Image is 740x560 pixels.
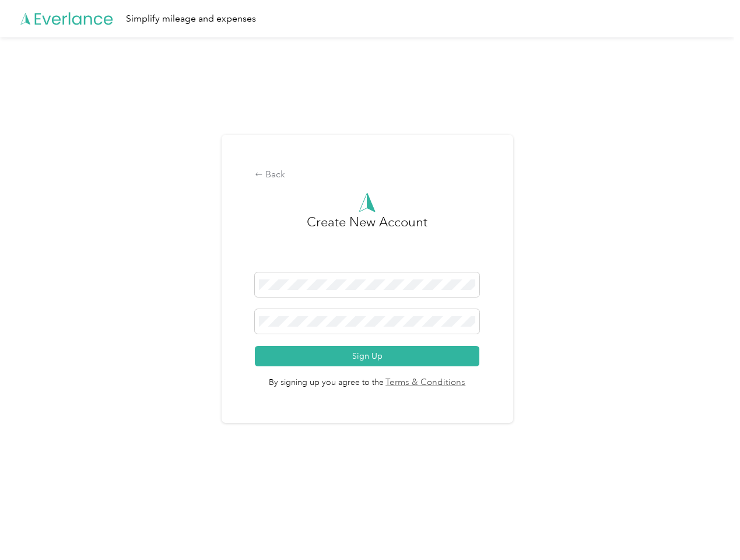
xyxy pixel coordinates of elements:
[126,12,256,26] div: Simplify mileage and expenses
[307,212,427,272] h3: Create New Account
[384,376,466,390] a: Terms & Conditions
[255,346,479,366] button: Sign Up
[255,168,479,182] div: Back
[255,366,479,390] span: By signing up you agree to the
